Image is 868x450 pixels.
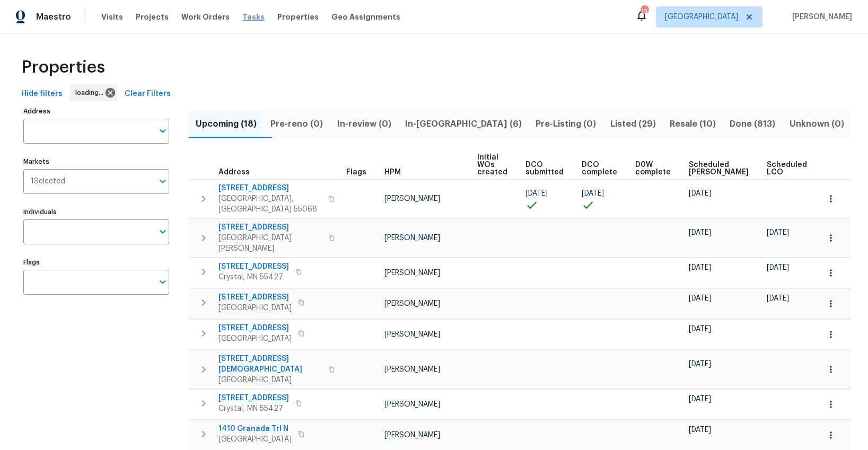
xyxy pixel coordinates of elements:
[136,12,169,22] span: Projects
[384,234,440,242] span: [PERSON_NAME]
[155,174,170,189] button: Open
[17,84,67,104] button: Hide filters
[218,403,289,414] span: Crystal, MN 55427
[384,269,440,277] span: [PERSON_NAME]
[384,401,440,408] span: [PERSON_NAME]
[181,12,230,22] span: Work Orders
[218,354,322,375] span: [STREET_ADDRESS][DEMOGRAPHIC_DATA]
[218,193,322,215] span: [GEOGRAPHIC_DATA], [GEOGRAPHIC_DATA] 55068
[218,233,322,254] span: [GEOGRAPHIC_DATA][PERSON_NAME]
[218,323,292,333] span: [STREET_ADDRESS]
[477,154,507,176] span: Initial WOs created
[767,161,807,176] span: Scheduled LCO
[23,209,169,215] label: Individuals
[384,300,440,307] span: [PERSON_NAME]
[689,264,711,271] span: [DATE]
[689,360,711,368] span: [DATE]
[346,169,366,176] span: Flags
[331,12,400,22] span: Geo Assignments
[218,292,292,303] span: [STREET_ADDRESS]
[218,272,289,283] span: Crystal, MN 55427
[610,117,656,131] span: Listed (29)
[218,393,289,403] span: [STREET_ADDRESS]
[689,426,711,434] span: [DATE]
[384,431,440,439] span: [PERSON_NAME]
[525,190,548,197] span: [DATE]
[641,6,648,17] div: 13
[525,161,564,176] span: DCO submitted
[767,229,789,236] span: [DATE]
[277,12,319,22] span: Properties
[218,169,250,176] span: Address
[218,434,292,445] span: [GEOGRAPHIC_DATA]
[689,295,711,302] span: [DATE]
[384,366,440,373] span: [PERSON_NAME]
[218,333,292,344] span: [GEOGRAPHIC_DATA]
[729,117,776,131] span: Done (813)
[665,12,738,22] span: [GEOGRAPHIC_DATA]
[36,12,71,22] span: Maestro
[689,229,711,236] span: [DATE]
[535,117,597,131] span: Pre-Listing (0)
[218,183,322,193] span: [STREET_ADDRESS]
[689,161,749,176] span: Scheduled [PERSON_NAME]
[218,222,322,233] span: [STREET_ADDRESS]
[31,177,65,186] span: 1 Selected
[23,158,169,165] label: Markets
[125,87,171,101] span: Clear Filters
[582,190,604,197] span: [DATE]
[155,123,170,138] button: Open
[689,190,711,197] span: [DATE]
[101,12,123,22] span: Visits
[337,117,392,131] span: In-review (0)
[689,325,711,333] span: [DATE]
[669,117,716,131] span: Resale (10)
[788,12,852,22] span: [PERSON_NAME]
[218,261,289,272] span: [STREET_ADDRESS]
[767,295,789,302] span: [DATE]
[218,303,292,313] span: [GEOGRAPHIC_DATA]
[384,169,401,176] span: HPM
[120,84,175,104] button: Clear Filters
[23,259,169,266] label: Flags
[155,275,170,289] button: Open
[21,62,105,73] span: Properties
[789,117,845,131] span: Unknown (0)
[70,84,117,101] div: loading...
[75,87,108,98] span: loading...
[270,117,323,131] span: Pre-reno (0)
[405,117,522,131] span: In-[GEOGRAPHIC_DATA] (6)
[635,161,671,176] span: D0W complete
[155,224,170,239] button: Open
[242,13,265,21] span: Tasks
[384,195,440,202] span: [PERSON_NAME]
[21,87,63,101] span: Hide filters
[689,395,711,403] span: [DATE]
[582,161,617,176] span: DCO complete
[767,264,789,271] span: [DATE]
[195,117,257,131] span: Upcoming (18)
[218,423,292,434] span: 1410 Granada Trl N
[384,331,440,338] span: [PERSON_NAME]
[218,375,322,385] span: [GEOGRAPHIC_DATA]
[23,108,169,114] label: Address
